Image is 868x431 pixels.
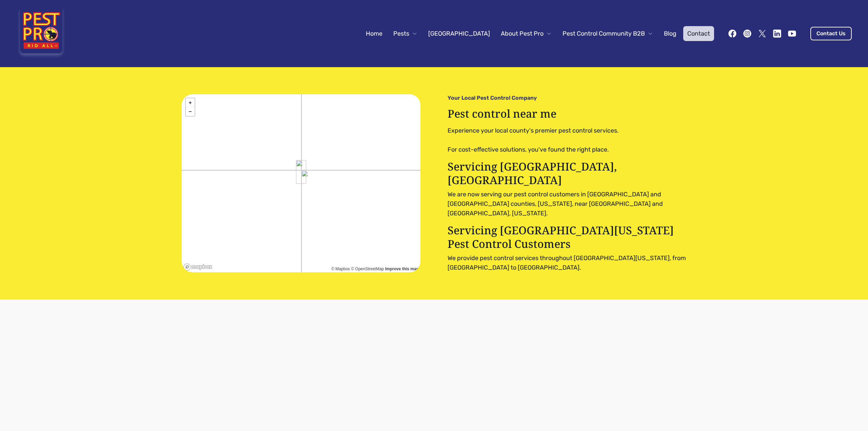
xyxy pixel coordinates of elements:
[558,26,657,41] button: Pest Control Community B2B
[810,27,852,40] a: Contact Us
[448,126,686,154] pre: Experience your local county's premier pest control services. For cost-effective solutions, you'v...
[501,29,544,38] span: About Pest Pro
[393,29,409,38] span: Pests
[683,26,714,41] a: Contact
[448,253,686,272] p: We provide pest control services throughout [GEOGRAPHIC_DATA][US_STATE], from [GEOGRAPHIC_DATA] t...
[448,190,686,218] p: We are now serving our pest control customers in [GEOGRAPHIC_DATA] and [GEOGRAPHIC_DATA] counties...
[448,107,686,120] h1: Pest control near me
[362,26,387,41] a: Home
[448,94,537,101] p: Your Local Pest Control Company
[497,26,556,41] button: About Pest Pro
[385,267,419,271] a: Improve this map
[186,107,195,116] a: Zoom out
[563,29,645,38] span: Pest Control Community B2B
[448,223,686,251] p: Servicing [GEOGRAPHIC_DATA][US_STATE] Pest Control Customers
[660,26,680,41] a: Blog
[389,26,421,41] button: Pests
[448,160,686,187] p: Servicing [GEOGRAPHIC_DATA], [GEOGRAPHIC_DATA]
[331,267,350,271] a: © Mapbox
[424,26,494,41] a: [GEOGRAPHIC_DATA]
[351,267,384,271] a: © OpenStreetMap
[16,8,66,59] img: Pest Pro Rid All
[186,98,195,107] a: Zoom in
